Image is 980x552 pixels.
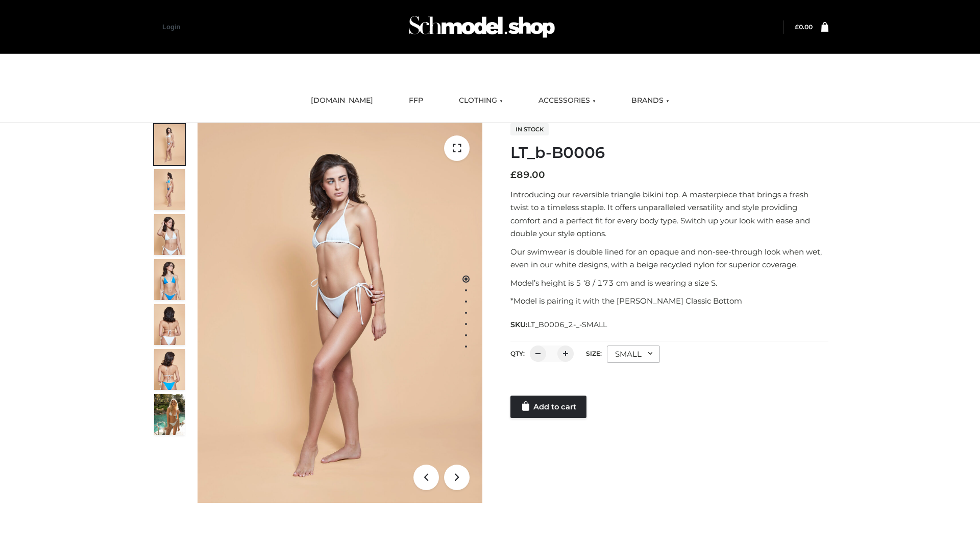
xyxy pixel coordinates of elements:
[303,89,381,112] a: [DOMAIN_NAME]
[510,169,517,180] span: £
[510,144,828,162] h1: LT_b-B0006
[510,277,828,290] p: Model’s height is 5 ‘8 / 173 cm and is wearing a size S.
[154,169,185,210] img: ArielClassicBikiniTop_CloudNine_AzureSky_OW114ECO_2-scaled.jpg
[154,124,185,165] img: ArielClassicBikiniTop_CloudNine_AzureSky_OW114ECO_1-scaled.jpg
[795,23,813,31] bdi: 0.00
[795,23,799,31] span: £
[154,394,185,435] img: Arieltop_CloudNine_AzureSky2.jpg
[154,259,185,300] img: ArielClassicBikiniTop_CloudNine_AzureSky_OW114ECO_4-scaled.jpg
[510,188,828,240] p: Introducing our reversible triangle bikini top. A masterpiece that brings a fresh twist to a time...
[162,23,180,31] a: Login
[607,346,660,363] div: SMALL
[510,318,608,331] span: SKU:
[154,349,185,390] img: ArielClassicBikiniTop_CloudNine_AzureSky_OW114ECO_8-scaled.jpg
[510,294,828,308] p: *Model is pairing it with the [PERSON_NAME] Classic Bottom
[154,214,185,255] img: ArielClassicBikiniTop_CloudNine_AzureSky_OW114ECO_3-scaled.jpg
[198,123,482,503] img: ArielClassicBikiniTop_CloudNine_AzureSky_OW114ECO_1
[510,245,828,271] p: Our swimwear is double lined for an opaque and non-see-through look when wet, even in our white d...
[527,320,607,329] span: LT_B0006_2-_-SMALL
[531,89,603,112] a: ACCESSORIES
[401,89,431,112] a: FFP
[624,89,677,112] a: BRANDS
[451,89,510,112] a: CLOTHING
[795,23,813,31] a: £0.00
[405,7,558,47] img: Schmodel Admin 964
[154,304,185,345] img: ArielClassicBikiniTop_CloudNine_AzureSky_OW114ECO_7-scaled.jpg
[510,123,549,135] span: In stock
[510,350,525,357] label: QTY:
[510,169,545,180] bdi: 89.00
[510,396,586,418] a: Add to cart
[586,350,602,357] label: Size:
